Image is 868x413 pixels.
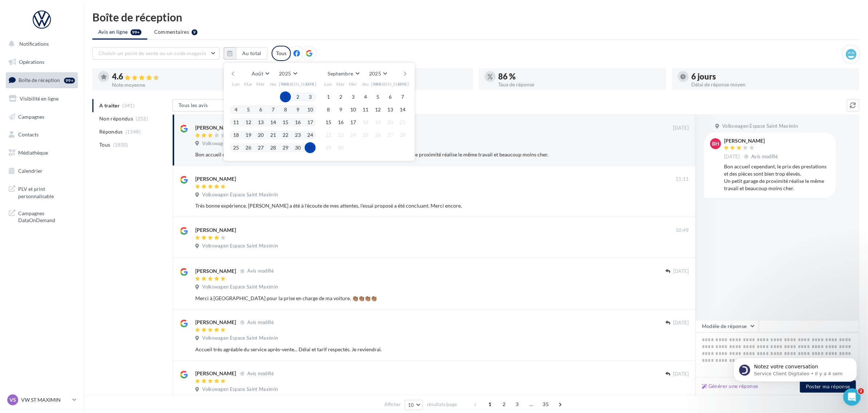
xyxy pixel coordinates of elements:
[9,396,16,404] span: VS
[397,130,408,140] button: 28
[4,205,79,227] a: Campagnes DataOnDemand
[195,319,236,326] div: [PERSON_NAME]
[499,73,660,81] div: 86 %
[360,117,371,128] button: 18
[112,73,274,81] div: 4.6
[323,117,334,128] button: 15
[360,91,371,102] button: 4
[4,145,79,160] a: Médiathèque
[99,50,206,56] span: Choisir un point de vente ou un code magasin
[385,104,396,115] button: 13
[324,81,332,87] span: Lun
[195,295,642,302] div: Merci à [GEOGRAPHIC_DATA] pour la prise en charge de ma voiture. 👏🏽👏🏽👏🏽👏🏽
[372,104,383,115] button: 12
[195,124,236,131] div: [PERSON_NAME]
[349,81,357,87] span: Mer
[292,117,303,128] button: 16
[673,125,689,131] span: [DATE]
[306,81,315,87] span: Dim
[269,81,277,87] span: Jeu
[255,104,266,115] button: 6
[336,81,345,87] span: Mar
[722,123,798,130] span: Volkswagen Espace Saint Maximin
[64,78,75,83] div: 99+
[154,28,189,36] span: Commentaires
[348,130,359,140] button: 24
[92,47,220,60] button: Choisir un point de vente ou un code magasin
[843,388,861,406] iframe: Intercom live chat
[195,370,236,377] div: [PERSON_NAME]
[112,82,274,87] div: Note moyenne
[224,47,268,60] button: Au total
[385,117,396,128] button: 20
[179,102,208,108] span: Tous les avis
[231,117,241,128] button: 11
[408,402,414,408] span: 10
[18,208,75,224] span: Campagnes DataOnDemand
[268,142,279,153] button: 28
[525,398,537,410] span: ...
[280,142,291,153] button: 29
[99,115,133,122] span: Non répondus
[385,130,396,140] button: 27
[348,91,359,102] button: 3
[676,227,689,234] span: 10:49
[236,47,268,60] button: Au total
[499,82,660,87] div: Taux de réponse
[280,130,291,140] button: 22
[398,81,407,87] span: Dim
[752,154,778,159] span: Avis modifié
[202,284,278,290] span: Volkswagen Espace Saint Maximin
[202,140,278,147] span: Volkswagen Espace Saint Maximin
[280,117,291,128] button: 15
[4,72,79,88] a: Boîte de réception99+
[723,343,868,393] iframe: Intercom notifications message
[202,243,278,249] span: Volkswagen Espace Saint Maximin
[328,70,353,77] span: Septembre
[4,109,79,124] a: Campagnes
[372,117,383,128] button: 19
[231,104,241,115] button: 4
[19,41,49,47] span: Notifications
[243,130,254,140] button: 19
[676,176,689,183] span: 11:11
[252,70,263,77] span: Août
[397,91,408,102] button: 7
[4,127,79,142] a: Contacts
[136,116,148,122] span: (252)
[202,335,278,342] span: Volkswagen Espace Saint Maximin
[305,130,316,140] button: 24
[92,12,859,23] div: Boîte de réception
[244,81,253,87] span: Mar
[724,138,780,143] div: [PERSON_NAME]
[696,320,759,332] button: Modèle de réponse
[18,113,44,119] span: Campagnes
[4,91,79,106] a: Visibilité en ligne
[255,130,266,140] button: 20
[195,267,236,275] div: [PERSON_NAME]
[335,117,346,128] button: 16
[280,104,291,115] button: 8
[292,130,303,140] button: 23
[323,91,334,102] button: 1
[247,319,274,325] span: Avis modifié
[18,184,75,200] span: PLV et print personnalisable
[360,104,371,115] button: 11
[272,46,291,61] div: Tous
[18,150,48,156] span: Médiathèque
[369,70,381,77] span: 2025
[18,168,43,174] span: Calendrier
[305,117,316,128] button: 17
[372,81,409,87] span: [PERSON_NAME]
[673,320,689,326] span: [DATE]
[99,141,110,148] span: Tous
[279,81,317,87] span: [PERSON_NAME]
[292,91,303,102] button: 2
[372,91,383,102] button: 5
[673,371,689,377] span: [DATE]
[484,398,496,410] span: 1
[511,398,523,410] span: 3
